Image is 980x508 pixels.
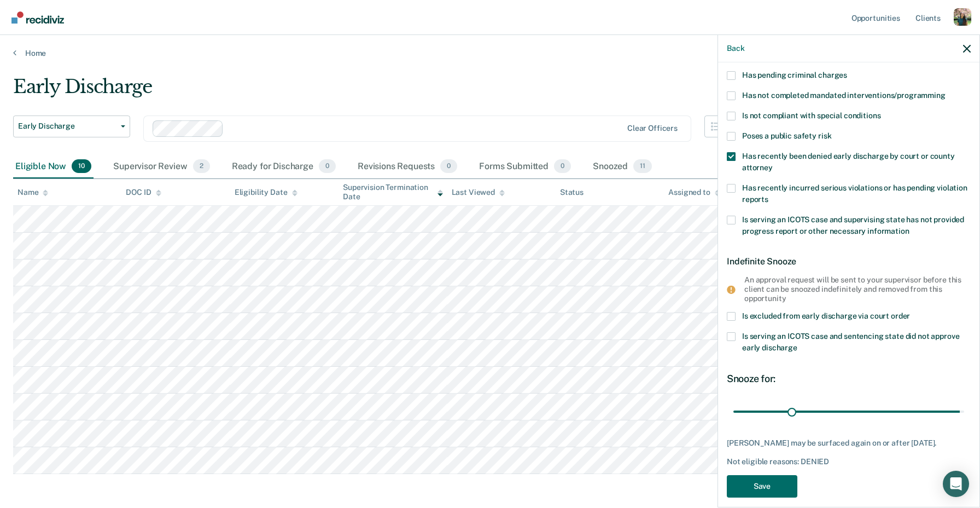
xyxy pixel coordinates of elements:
span: 2 [193,159,210,174]
div: Eligibility Date [235,188,297,197]
div: Not eligible reasons: DENIED [727,457,971,466]
div: Last Viewed [452,188,505,197]
span: Is excluded from early discharge via court order [742,311,910,320]
span: Has pending criminal charges [742,71,847,79]
span: Is not compliant with special conditions [742,111,880,120]
div: Snooze for: [727,373,971,385]
img: Recidiviz [11,11,64,24]
div: Snoozed [591,155,654,179]
div: Forms Submitted [477,155,573,179]
span: Is serving an ICOTS case and supervising state has not provided progress report or other necessar... [742,215,964,235]
div: Indefinite Snooze [727,247,971,275]
div: Eligible Now [13,155,94,179]
div: Supervisor Review [111,155,212,179]
div: [PERSON_NAME] may be surfaced again on or after [DATE]. [727,438,971,448]
div: Open Intercom Messenger [943,471,969,497]
div: Revisions Requests [355,155,459,179]
span: 10 [72,159,91,174]
span: Has recently been denied early discharge by court or county attorney [742,152,955,172]
div: Assigned to [668,188,720,197]
a: Home [13,48,967,58]
button: Save [727,475,797,498]
span: 0 [440,159,457,174]
div: DOC ID [126,188,161,197]
div: Clear officers [627,124,678,133]
span: 0 [319,159,336,174]
div: Supervision Termination Date [343,183,442,201]
div: Ready for Discharge [230,155,338,179]
span: 0 [554,159,571,174]
span: Early Discharge [18,122,116,131]
div: Status [560,188,584,197]
span: Has not completed mandated interventions/programming [742,91,946,100]
span: Is serving an ICOTS case and sentencing state did not approve early discharge [742,332,959,352]
div: Early Discharge [13,76,748,107]
span: 11 [633,159,652,174]
span: Has recently incurred serious violations or has pending violation reports [742,183,967,204]
button: Back [727,44,744,53]
span: Poses a public safety risk [742,131,831,140]
div: An approval request will be sent to your supervisor before this client can be snoozed indefinitel... [744,275,962,303]
div: Name [17,188,48,197]
button: Profile dropdown button [954,8,971,26]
